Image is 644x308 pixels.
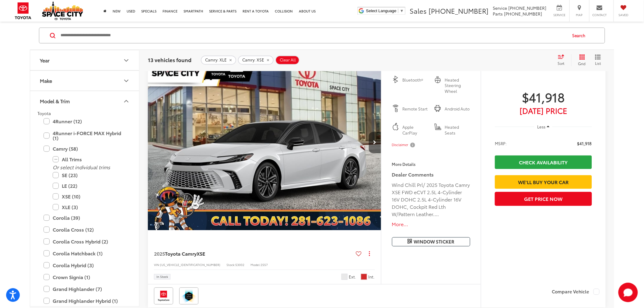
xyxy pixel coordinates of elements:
[156,275,168,278] span: In Stock
[155,289,172,303] img: Toyota Care
[553,13,566,17] span: Service
[148,55,382,231] img: 2025 Toyota Camry XSE
[495,175,592,189] a: We'll Buy Your Car
[369,251,370,256] span: dropdown dots
[578,61,586,66] span: Grid
[590,54,606,66] button: List View
[403,124,428,136] span: Apple CarPlay
[618,283,638,302] button: Toggle Chat Window
[403,77,428,94] span: Bluetooth®
[403,106,428,112] span: Remote Start
[154,250,354,257] a: 2025Toyota CamryXSE
[40,98,70,104] div: Model & Trim
[595,61,601,66] span: List
[341,274,348,280] span: Wind Chill Prl/
[154,263,160,267] span: VIN:
[40,57,50,63] div: Year
[392,143,408,148] span: Disclaimer
[400,9,404,13] span: ▼
[617,13,630,17] span: Saved
[53,154,126,165] label: All Trims
[366,9,404,13] a: Select Language​
[123,97,130,105] div: Model & Trim
[242,58,264,63] span: Camry: XSE
[410,6,427,16] span: Sales
[148,55,382,230] a: 2025 Toyota Camry XSE2025 Toyota Camry XSE2025 Toyota Camry XSE2025 Toyota Camry XSE
[44,128,126,143] label: 4Runner i-FORCE MAX Hybrid (1)
[40,78,52,83] div: Make
[280,58,296,63] span: Clear All
[30,71,140,90] button: MakeMake
[165,250,197,257] span: Toyota Camry
[154,250,165,257] span: 2025
[53,202,126,212] label: XLE (3)
[205,58,227,63] span: Camry: XLE
[571,54,590,66] button: Grid View
[369,132,381,153] button: Next image
[398,9,398,13] span: ​
[44,260,126,271] label: Corolla Hybrid (3)
[160,263,220,267] span: [US_VEHICLE_IDENTIFICATION_NUMBER]
[53,191,126,202] label: XSE (10)
[44,224,126,235] label: Corolla Cross (12)
[238,56,274,65] button: remove Camry: XSE
[429,6,489,16] span: [PHONE_NUMBER]
[445,124,470,136] span: Heated Seats
[44,143,126,154] label: Camry (58)
[392,221,470,228] button: More...
[495,156,592,169] a: Check Availability
[445,106,470,112] span: Android Auto
[445,77,470,94] span: Heated Steering Wheel
[493,11,503,17] span: Parts
[361,274,367,280] span: Cockpit Red Lth W/Pattern
[364,249,375,259] button: Actions
[148,56,191,64] span: 13 vehicles found
[60,28,567,43] input: Search by Make, Model, or Keyword
[558,61,565,66] span: Sort
[577,141,592,147] span: $41,918
[44,296,126,306] label: Grand Highlander Hybrid (1)
[392,162,470,166] h4: More Details
[44,284,126,294] label: Grand Highlander (7)
[197,250,205,257] span: XSE
[495,89,592,105] span: $41,918
[369,274,375,280] span: Int.
[148,55,382,230] div: 2025 Toyota Camry XSE 0
[180,289,197,303] img: Toyota Safety Sense
[201,56,236,65] button: remove Camry: XLE
[392,237,470,247] button: Window Sticker
[44,116,126,127] label: 4Runner (12)
[30,50,140,70] button: YearYear
[555,54,571,66] button: Select sort value
[349,274,356,280] span: Ext.
[261,263,268,267] span: 2557
[37,110,51,116] span: Toyota
[275,56,299,65] button: Clear All
[392,171,470,178] h5: Dealer Comments
[408,239,412,244] i: Window Sticker
[534,121,553,132] button: Less
[53,170,126,180] label: SE (23)
[537,124,546,130] span: Less
[44,248,126,259] label: Corolla Hatchback (1)
[495,108,592,114] span: [DATE] Price
[30,91,140,111] button: Model & TrimModel & Trim
[235,263,244,267] span: 53002
[504,11,542,17] span: [PHONE_NUMBER]
[593,13,607,17] span: Contact
[44,236,126,247] label: Corolla Cross Hybrid (2)
[53,180,126,191] label: LE (22)
[573,13,586,17] span: Map
[44,272,126,282] label: Crown Signia (1)
[226,263,235,267] span: Stock:
[618,283,638,302] svg: Start Chat
[392,139,416,152] button: Disclaimer
[414,239,454,245] span: Window Sticker
[250,263,261,267] span: Model:
[552,289,600,295] label: Compare Vehicle
[495,192,592,206] button: Get Price Now
[493,5,507,11] span: Service
[53,163,110,170] i: Or select individual trims
[509,5,547,11] span: [PHONE_NUMBER]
